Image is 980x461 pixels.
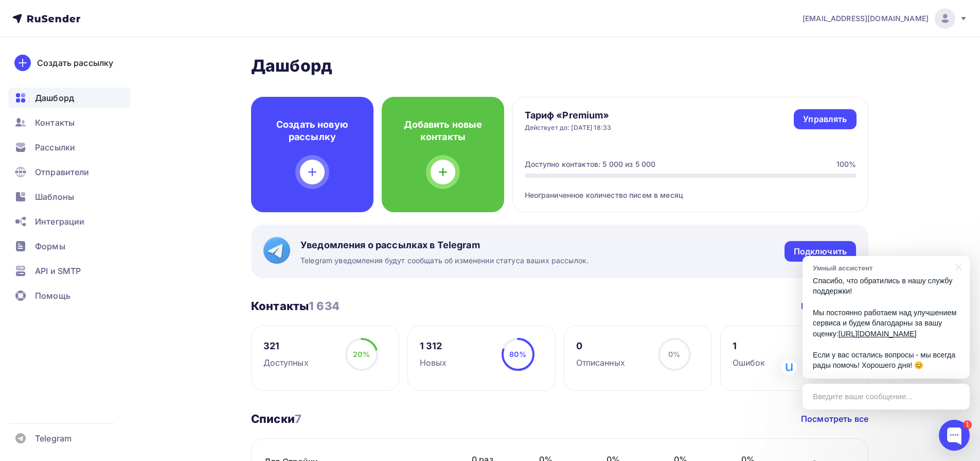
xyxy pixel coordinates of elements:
div: Управлять [803,113,847,125]
span: 0% [668,350,680,358]
a: Посмотреть все [801,300,868,312]
span: 80% [509,350,526,358]
span: [EMAIL_ADDRESS][DOMAIN_NAME] [803,13,929,24]
div: 1 [963,420,972,429]
a: [URL][DOMAIN_NAME] [839,330,917,338]
span: Дашборд [35,92,74,104]
span: Интеграции [35,215,84,228]
span: 1 634 [309,299,340,313]
p: Спасибо, что обратились в нашу службу поддержки! Мы постоянно работаем над улучшением сервиса и б... [813,276,959,371]
div: 321 [263,340,309,352]
a: Дашборд [8,88,131,108]
h3: Контакты [251,299,340,313]
img: Умный ассистент [781,360,797,375]
span: Рассылки [35,141,75,153]
span: 7 [295,412,301,425]
h4: Добавить новые контакты [398,118,488,143]
a: Посмотреть все [801,413,868,425]
a: [EMAIL_ADDRESS][DOMAIN_NAME] [803,8,968,29]
span: Отправители [35,166,90,178]
div: Подключить [794,246,847,258]
span: Уведомления о рассылках в Telegram [300,239,589,251]
a: Формы [8,236,131,257]
span: Формы [35,240,65,252]
div: Введите ваше сообщение... [803,384,970,409]
a: Рассылки [8,137,131,158]
span: Контакты [35,116,75,129]
div: 1 312 [420,340,447,352]
div: Доступно контактов: 5 000 из 5 000 [525,159,656,169]
div: Новых [420,356,447,369]
h4: Тариф «Premium» [525,109,612,122]
h2: Дашборд [251,56,868,76]
div: 0 [576,340,625,352]
span: Telegram уведомления будут сообщать об изменении статуса ваших рассылок. [300,255,589,266]
h3: Списки [251,412,301,426]
div: Неограниченное количество писем в месяц [525,178,857,200]
div: 1 [733,340,765,352]
div: Ошибок [733,356,765,369]
a: Контакты [8,112,131,133]
a: Шаблоны [8,186,131,207]
span: Telegram [35,432,72,445]
div: Умный ассистент [813,263,949,273]
h4: Создать новую рассылку [268,118,357,143]
span: Помощь [35,289,70,302]
div: Создать рассылку [37,57,113,69]
span: Шаблоны [35,191,74,203]
div: 100% [836,159,857,169]
div: Отписанных [576,356,625,369]
div: Действует до: [DATE] 18:33 [525,124,612,132]
span: 20% [353,350,369,358]
a: Отправители [8,162,131,182]
div: Доступных [263,356,309,369]
span: API и SMTP [35,265,81,277]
